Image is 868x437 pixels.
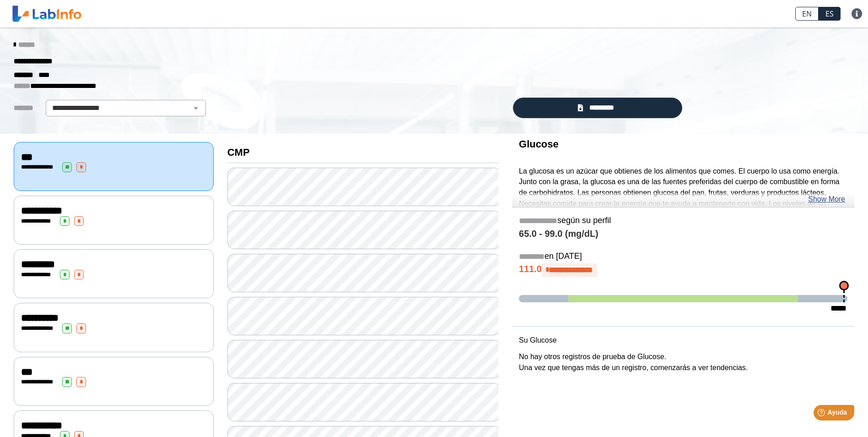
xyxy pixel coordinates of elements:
[519,351,847,373] p: No hay otros registros de prueba de Glucose. Una vez que tengas más de un registro, comenzarás a ...
[787,401,858,427] iframe: Help widget launcher
[519,166,847,232] p: La glucosa es un azúcar que obtienes de los alimentos que comes. El cuerpo lo usa como energía. J...
[795,7,819,21] a: EN
[519,229,847,240] h4: 65.0 - 99.0 (mg/dL)
[519,216,847,226] h5: según su perfil
[808,194,845,205] a: Show More
[519,263,847,277] h4: 111.0
[819,7,841,21] a: ES
[519,251,847,262] h5: en [DATE]
[519,138,559,150] b: Glucose
[519,335,847,346] p: Su Glucose
[227,147,250,158] b: CMP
